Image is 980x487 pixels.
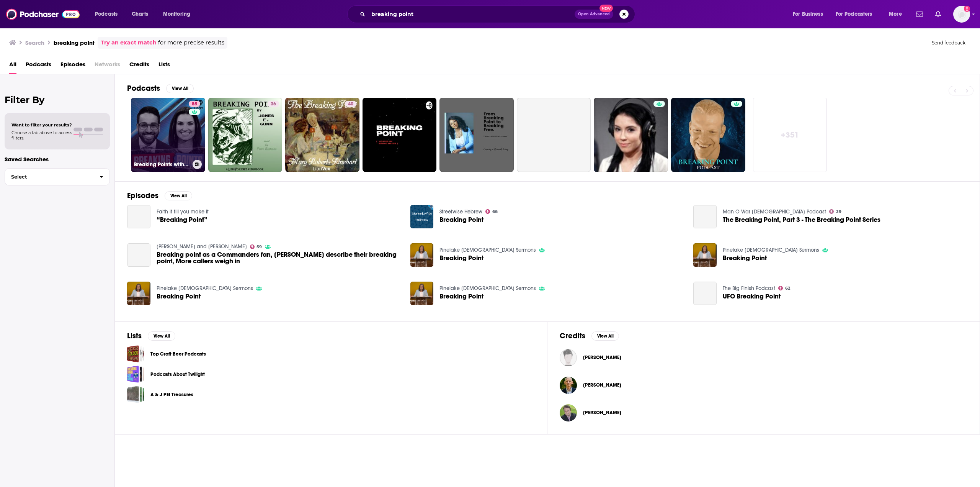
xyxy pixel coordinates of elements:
a: Episodes [60,58,85,74]
span: 59 [256,245,262,249]
span: Logged in as kim.ho [953,6,970,23]
img: Breaking Point [410,243,434,267]
a: A & J PEI Treasures [150,390,193,399]
img: Frank MacKay [560,404,577,421]
span: Monitoring [163,9,190,20]
a: ListsView All [127,331,175,341]
span: 62 [785,287,790,290]
a: Breaking point as a Commanders fan, Callers describe their breaking point, More callers weigh in [127,243,150,267]
p: Saved Searches [5,156,110,163]
button: View All [148,331,175,341]
a: Breaking Point [157,293,201,300]
input: Search podcasts, credits, & more... [368,8,575,20]
span: For Business [793,9,823,20]
img: Breaking Point [410,205,434,228]
h3: Search [25,39,44,46]
a: Pinelake Church Sermons [439,285,536,292]
a: CreditsView All [560,331,619,341]
a: Podcasts About Twilight [127,366,144,383]
a: Breaking Point [693,243,717,267]
a: 59 [250,244,262,249]
a: Podcasts [26,58,51,74]
a: 66 [485,209,498,214]
a: The Breaking Point, Part 3 - The Breaking Point Series [723,216,880,223]
span: For Podcasters [836,9,872,20]
a: Credits [129,58,149,74]
h2: Filter By [5,94,110,105]
a: David Zere [560,349,577,366]
a: 40 [285,98,359,172]
span: New [599,5,613,12]
img: Breaking Point [127,282,150,305]
a: Pinelake Church Sermons [157,285,253,292]
span: 85 [192,100,197,108]
button: Send feedback [929,39,968,46]
a: UFO Breaking Point [723,293,781,300]
a: Podcasts About Twilight [150,370,205,379]
span: Podcasts [95,9,118,20]
img: John Rhodes [560,377,577,394]
a: Frank MacKay [583,410,621,416]
span: [PERSON_NAME] [583,410,621,416]
a: “Breaking Point” [127,205,150,228]
a: Breaking Point [439,293,483,300]
a: Lists [158,58,170,74]
h2: Episodes [127,191,158,200]
div: Search podcasts, credits, & more... [354,5,642,23]
span: for more precise results [158,38,224,47]
a: Try an exact match [101,38,157,47]
h2: Podcasts [127,84,160,93]
span: [PERSON_NAME] [583,354,621,361]
a: Show notifications dropdown [932,8,944,21]
button: open menu [831,8,884,20]
a: Breaking Point [410,282,434,305]
button: David ZereDavid Zere [560,345,967,370]
a: Pinelake Church Sermons [723,247,819,253]
span: Want to filter your results? [11,122,72,128]
a: Grant and Danny [157,243,247,250]
svg: Add a profile image [964,6,970,12]
a: 40 [345,101,356,107]
button: View All [165,191,192,200]
a: UFO Breaking Point [693,282,717,305]
button: View All [591,331,619,341]
a: Faith it till you make it [157,208,209,215]
span: 36 [271,100,276,108]
a: Charts [127,8,153,20]
span: 39 [836,210,841,213]
a: Podchaser - Follow, Share and Rate Podcasts [6,7,80,21]
span: Networks [95,58,120,74]
a: 85Breaking Points with [PERSON_NAME] and [PERSON_NAME] [131,98,205,172]
h3: Breaking Points with [PERSON_NAME] and [PERSON_NAME] [134,161,189,168]
span: Choose a tab above to access filters. [11,130,72,141]
span: Open Advanced [578,12,610,16]
a: The Big Finish Podcast [723,285,775,292]
span: Breaking point as a Commanders fan, [PERSON_NAME] describe their breaking point, More callers wei... [157,251,401,264]
span: 66 [492,210,498,213]
span: Select [5,174,93,179]
span: 40 [348,100,353,108]
span: [PERSON_NAME] [583,382,621,388]
a: Pinelake Church Sermons [439,247,536,253]
h2: Lists [127,331,142,341]
a: 85 [189,101,200,107]
a: Breaking Point [723,255,767,261]
span: Top Craft Beer Podcasts [127,345,144,362]
a: Breaking Point [439,216,483,223]
a: All [9,58,16,74]
a: Top Craft Beer Podcasts [150,350,206,358]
